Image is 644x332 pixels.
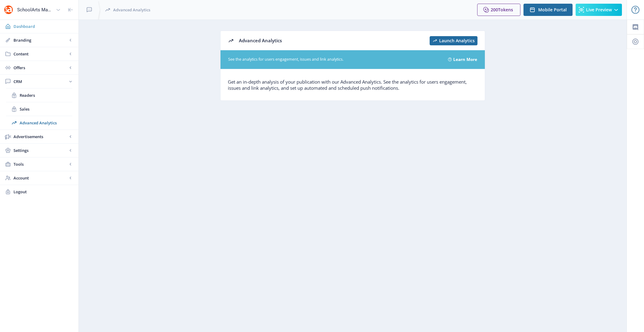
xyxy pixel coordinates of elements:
span: Mobile Portal [538,7,567,12]
button: Launch Analytics [430,36,477,45]
span: Account [13,175,67,181]
span: Live Preview [586,7,612,12]
span: Dashboard [13,23,74,29]
img: properties.app_icon.png [4,5,13,15]
span: Content [13,51,67,57]
a: Advanced Analytics [6,116,72,130]
span: Advanced Analytics [20,120,72,126]
span: Launch Analytics [439,38,475,43]
a: Readers [6,89,72,102]
span: Branding [13,37,67,43]
button: Live Preview [576,4,622,16]
div: SchoolArts Magazine [17,3,53,17]
button: 200Tokens [477,4,520,16]
p: Get an in-depth analysis of your publication with our Advanced Analytics. See the analytics for u... [228,79,477,91]
span: Tools [13,161,67,167]
span: Advanced Analytics [239,37,282,43]
span: Sales [20,106,72,112]
a: Learn More [453,55,477,64]
span: Advertisements [13,134,67,140]
span: Advanced Analytics [113,7,150,13]
span: Readers [20,92,72,98]
span: Settings [13,147,67,153]
span: CRM [13,78,67,85]
span: See the analytics for users engagement, issues and link analytics. [228,57,441,62]
a: Sales [6,102,72,116]
span: Logout [13,189,74,195]
button: Mobile Portal [523,4,573,16]
span: Offers [13,65,67,71]
span: Tokens [498,7,513,13]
